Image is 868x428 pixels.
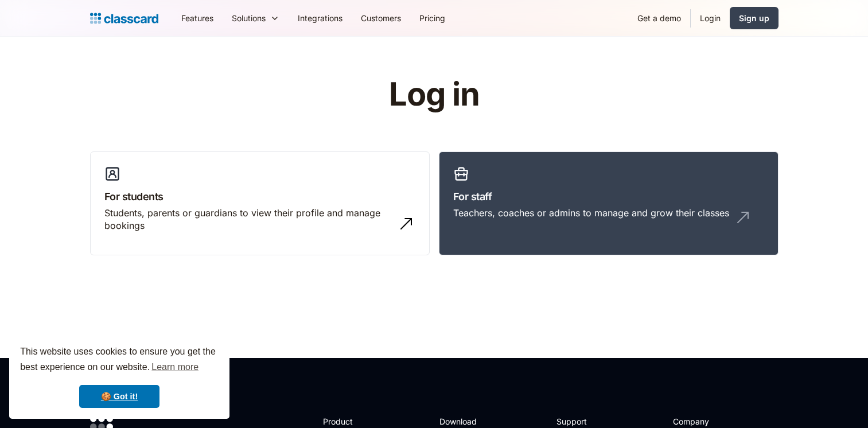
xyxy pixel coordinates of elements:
a: home [90,10,158,26]
div: Solutions [232,12,266,24]
h1: Log in [252,77,616,112]
h2: Download [439,415,486,427]
h2: Company [673,415,749,427]
h3: For students [104,189,415,204]
a: Sign up [730,7,779,29]
div: Sign up [739,12,769,24]
a: learn more about cookies [150,359,200,376]
h2: Support [556,415,603,427]
a: Get a demo [628,5,690,31]
a: For staffTeachers, coaches or admins to manage and grow their classes [439,151,779,256]
div: cookieconsent [9,334,229,419]
a: Integrations [289,5,352,31]
a: dismiss cookie message [79,385,159,408]
h3: For staff [453,189,764,204]
a: Login [691,5,730,31]
div: Students, parents or guardians to view their profile and manage bookings [104,207,392,232]
span: This website uses cookies to ensure you get the best experience on our website. [20,345,219,376]
a: Customers [352,5,410,31]
h2: Product [323,415,384,427]
a: Pricing [410,5,454,31]
div: Solutions [223,5,289,31]
div: Teachers, coaches or admins to manage and grow their classes [453,207,729,219]
a: For studentsStudents, parents or guardians to view their profile and manage bookings [90,151,430,256]
a: Features [172,5,223,31]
